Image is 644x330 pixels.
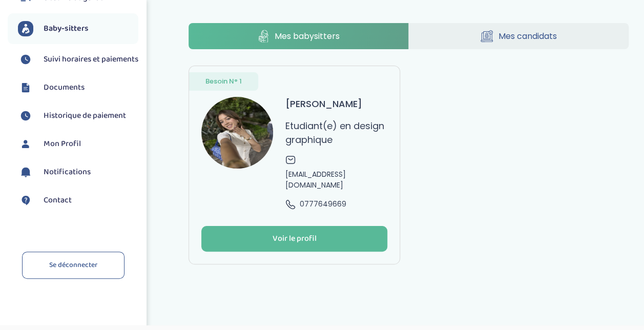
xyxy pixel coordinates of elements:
[275,30,340,43] span: Mes babysitters
[18,136,138,152] a: Mon Profil
[18,193,138,208] a: Contact
[300,199,346,210] span: 0777649669
[18,21,138,36] a: Baby-sitters
[44,23,89,35] span: Baby-sitters
[189,23,408,49] a: Mes babysitters
[201,226,388,252] button: Voir le profil
[18,136,33,152] img: profil.svg
[44,166,91,178] span: Notifications
[189,66,401,264] a: Besoin N° 1 avatar [PERSON_NAME] Etudiant(e) en design graphique [EMAIL_ADDRESS][DOMAIN_NAME] 077...
[18,80,138,95] a: Documents
[285,97,362,111] h3: [PERSON_NAME]
[22,252,124,279] a: Se déconnecter
[205,76,242,87] span: Besoin N° 1
[44,110,126,122] span: Historique de paiement
[201,97,273,169] img: avatar
[18,193,33,208] img: contact.svg
[44,194,72,207] span: Contact
[18,108,138,123] a: Historique de paiement
[285,169,388,191] span: [EMAIL_ADDRESS][DOMAIN_NAME]
[44,81,85,94] span: Documents
[18,52,138,67] a: Suivi horaires et paiements
[44,138,81,150] span: Mon Profil
[285,119,388,147] p: Etudiant(e) en design graphique
[18,164,33,180] img: notification.svg
[273,233,317,245] div: Voir le profil
[498,30,556,43] span: Mes candidats
[18,21,33,36] img: babysitters.svg
[44,53,138,66] span: Suivi horaires et paiements
[18,164,138,180] a: Notifications
[18,108,33,123] img: suivihoraire.svg
[18,52,33,67] img: suivihoraire.svg
[18,80,33,95] img: documents.svg
[409,23,629,49] a: Mes candidats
